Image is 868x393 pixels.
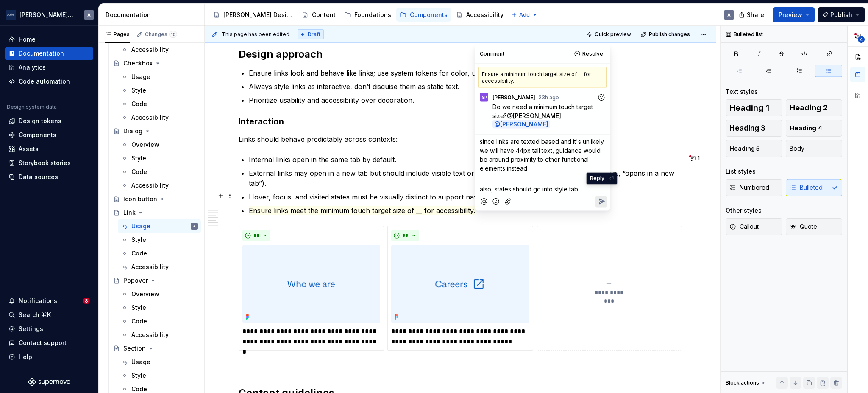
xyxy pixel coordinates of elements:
button: Publish [818,7,865,22]
span: Quote [790,222,817,231]
a: Accessibility [453,8,507,22]
div: Style [131,154,146,163]
a: Assets [5,142,93,156]
a: Accessibility [118,260,201,274]
div: Content [312,11,336,19]
span: Add [519,11,530,18]
div: Accessibility [131,113,169,122]
div: A [727,11,731,18]
a: Section [110,342,201,355]
div: Notifications [19,297,57,305]
span: @ [507,112,561,119]
div: [PERSON_NAME] Airlines [19,11,74,19]
button: Reply [595,196,607,207]
button: Resolve [572,48,607,60]
div: Block actions [726,379,759,386]
button: Add emoji [490,196,502,207]
p: Prioritize usability and accessibility over decoration. [249,95,682,105]
div: Code [131,317,147,326]
span: also, states should go into style tab [480,185,578,193]
div: Settings [19,325,43,333]
div: Checkbox [123,59,153,67]
a: Code [118,247,201,260]
div: Style [131,86,146,95]
div: A [193,222,195,230]
span: Heading 1 [729,104,769,112]
a: Popover [110,274,201,287]
p: Internal links open in the same tab by default. [249,154,682,165]
button: Add [509,9,540,21]
div: Dialog [123,127,142,135]
a: Storybook stories [5,156,93,170]
a: Style [118,152,201,165]
span: Callout [729,222,759,231]
span: @ [492,120,550,129]
span: Publish changes [649,31,690,38]
a: Accessibility [118,43,201,56]
div: Home [19,35,36,44]
span: Heading 5 [729,144,760,153]
button: Publish changes [638,28,694,40]
div: Design tokens [19,117,61,125]
button: Heading 4 [786,120,843,137]
img: f0306bc8-3074-41fb-b11c-7d2e8671d5eb.png [6,10,16,20]
strong: Interaction [239,116,284,126]
a: Home [5,33,93,46]
button: Share [734,7,770,22]
div: Contact support [19,339,67,347]
a: Code [118,97,201,111]
div: List styles [726,167,756,176]
div: Text styles [726,87,758,96]
a: Overview [118,287,201,301]
span: [PERSON_NAME] [513,112,561,119]
div: Help [19,353,32,361]
span: Do we need a minimum touch target size? [492,103,595,119]
a: Settings [5,322,93,336]
button: Contact support [5,336,93,350]
a: Components [396,8,451,22]
div: Style [131,303,146,312]
p: Ensure links look and behave like links; use system tokens for color, underline, and spacing. [249,68,682,78]
a: Icon button [110,192,201,206]
button: Add reaction [595,92,607,103]
h2: Design approach [239,48,682,61]
span: Numbered [729,183,769,192]
span: 10 [169,31,177,38]
button: Quote [786,218,843,235]
a: Style [118,84,201,97]
button: Attach files [503,196,514,207]
span: Heading 2 [790,104,828,112]
a: Style [118,233,201,247]
span: Draft [308,31,320,38]
div: Documentation [106,11,201,19]
div: Code [131,100,147,108]
div: Comment [480,51,504,57]
button: Heading 2 [786,99,843,116]
div: Analytics [19,63,46,72]
span: This page has been edited. [222,31,291,38]
span: Heading 4 [790,124,822,132]
span: Share [747,11,764,19]
div: Pages [105,31,130,38]
div: Popover [123,276,148,285]
button: Quick preview [584,28,635,40]
button: Notifications8 [5,294,93,308]
span: [PERSON_NAME] [492,94,535,101]
div: Accessibility [131,181,169,190]
p: Hover, focus, and visited states must be visually distinct to support navigation history. [249,192,682,202]
div: Other styles [726,206,762,215]
a: Accessibility [118,179,201,192]
div: Usage [131,73,150,81]
a: Checkbox [110,56,201,70]
div: Data sources [19,173,58,181]
a: Foundations [341,8,395,22]
span: Preview [779,11,802,19]
span: Publish [830,11,852,19]
div: Design system data [7,104,57,110]
button: Callout [726,218,782,235]
div: Ensure a minimum touch target size of __ for accessibility. [478,67,607,88]
button: Numbered [726,179,782,196]
button: [PERSON_NAME] AirlinesA [2,6,97,24]
div: Overview [131,290,159,298]
div: [PERSON_NAME] Design [223,11,293,19]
